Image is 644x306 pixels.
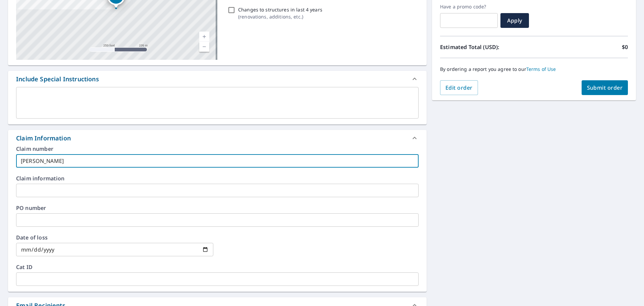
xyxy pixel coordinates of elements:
[8,130,427,146] div: Claim Information
[506,17,524,24] span: Apply
[16,205,419,211] label: PO number
[16,264,419,270] label: Cat ID
[622,43,628,51] p: $0
[8,71,427,87] div: Include Special Instructions
[199,42,209,52] a: Current Level 17, Zoom Out
[16,134,71,143] div: Claim Information
[16,146,419,151] label: Claim number
[16,235,213,240] label: Date of loss
[16,176,419,181] label: Claim information
[440,43,534,51] p: Estimated Total (USD):
[440,66,628,72] p: By ordering a report you agree to our
[587,84,623,91] span: Submit order
[445,84,473,91] span: Edit order
[440,80,478,95] button: Edit order
[440,4,498,10] label: Have a promo code?
[238,13,322,20] p: ( renovations, additions, etc. )
[199,32,209,42] a: Current Level 17, Zoom In
[500,13,529,28] button: Apply
[582,80,628,95] button: Submit order
[16,75,99,84] div: Include Special Instructions
[526,66,556,72] a: Terms of Use
[238,6,322,13] p: Changes to structures in last 4 years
